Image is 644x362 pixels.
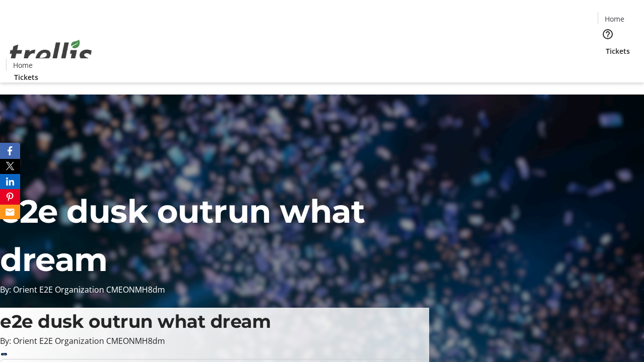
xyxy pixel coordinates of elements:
button: Help [598,24,618,44]
span: Tickets [14,72,38,82]
span: Tickets [606,46,630,56]
img: Orient E2E Organization CMEONMH8dm's Logo [6,29,96,79]
span: Home [605,14,624,24]
button: Cart [598,56,618,76]
span: Home [13,60,33,70]
a: Tickets [6,72,46,82]
a: Home [7,60,39,70]
a: Home [598,14,630,24]
a: Tickets [598,46,638,56]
